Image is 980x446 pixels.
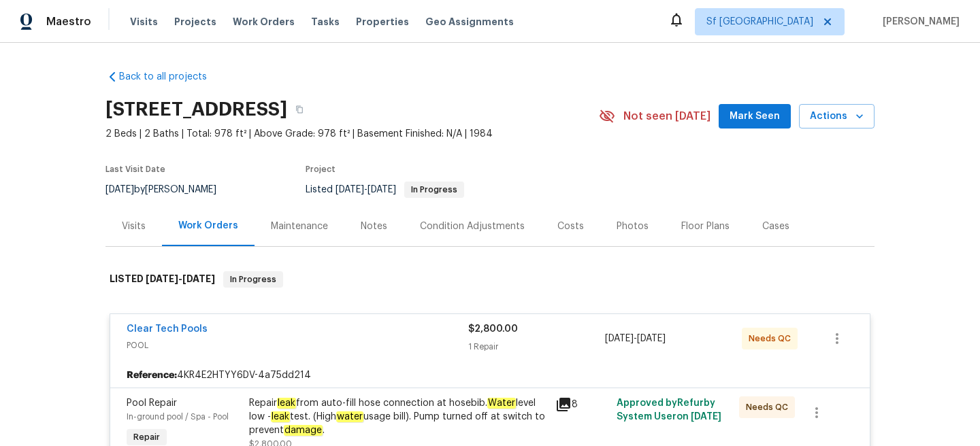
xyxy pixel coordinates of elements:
span: Geo Assignments [425,15,514,29]
span: $2,800.00 [468,324,518,334]
div: 8 [555,396,608,413]
div: Costs [557,220,584,233]
em: water [336,411,363,422]
a: Back to all projects [105,70,236,84]
span: Maestro [46,15,91,29]
span: [DATE] [605,334,634,343]
span: In Progress [225,273,282,286]
span: Projects [174,15,216,29]
div: Work Orders [178,219,238,233]
div: LISTED [DATE]-[DATE]In Progress [105,258,875,301]
div: Condition Adjustments [420,220,525,233]
span: [DATE] [367,185,396,194]
div: Visits [122,220,146,233]
span: Not seen [DATE] [623,109,710,123]
span: Pool Repair [127,398,177,408]
div: Notes [361,220,387,233]
span: Mark Seen [730,108,780,125]
em: leak [277,398,296,409]
div: 1 Repair [468,340,605,354]
span: Project [306,165,336,173]
span: [PERSON_NAME] [877,15,960,29]
span: [DATE] [182,274,215,284]
span: - [336,185,396,194]
span: POOL [127,339,468,352]
span: Work Orders [233,15,295,29]
span: - [605,332,666,345]
button: Copy Address [287,97,312,122]
span: Sf [GEOGRAPHIC_DATA] [706,15,813,29]
span: [DATE] [336,185,364,194]
span: Needs QC [746,400,794,414]
span: 2 Beds | 2 Baths | Total: 978 ft² | Above Grade: 978 ft² | Basement Finished: N/A | 1984 [105,127,599,141]
span: Visits [130,15,158,29]
span: Listed [306,185,464,194]
span: Repair [128,430,165,444]
em: damage [284,425,323,436]
span: [DATE] [691,412,721,422]
span: In Progress [406,186,463,194]
div: Photos [617,220,649,233]
div: Repair from auto-fill hose connection at hosebib. level low - test. (High usage bill). Pump turne... [249,396,547,437]
span: [DATE] [637,334,666,343]
span: In-ground pool / Spa - Pool [127,413,229,421]
span: Properties [356,15,409,29]
div: 4KR4E2HTYY6DV-4a75dd214 [110,363,870,388]
span: Needs QC [749,332,796,345]
div: by [PERSON_NAME] [105,182,233,198]
span: [DATE] [105,185,134,194]
div: Cases [762,220,789,233]
span: Last Visit Date [105,165,165,173]
span: Approved by Refurby System User on [617,398,721,422]
span: Actions [810,108,864,125]
b: Reference: [127,368,177,382]
a: Clear Tech Pools [127,324,208,334]
span: [DATE] [146,274,178,284]
em: Water [487,398,516,409]
div: Floor Plans [681,220,730,233]
button: Actions [799,104,875,129]
div: Maintenance [271,220,328,233]
button: Mark Seen [719,104,791,129]
span: - [146,274,215,284]
h6: LISTED [110,271,215,288]
em: leak [271,411,290,422]
span: Tasks [311,17,340,27]
h2: [STREET_ADDRESS] [105,103,287,116]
